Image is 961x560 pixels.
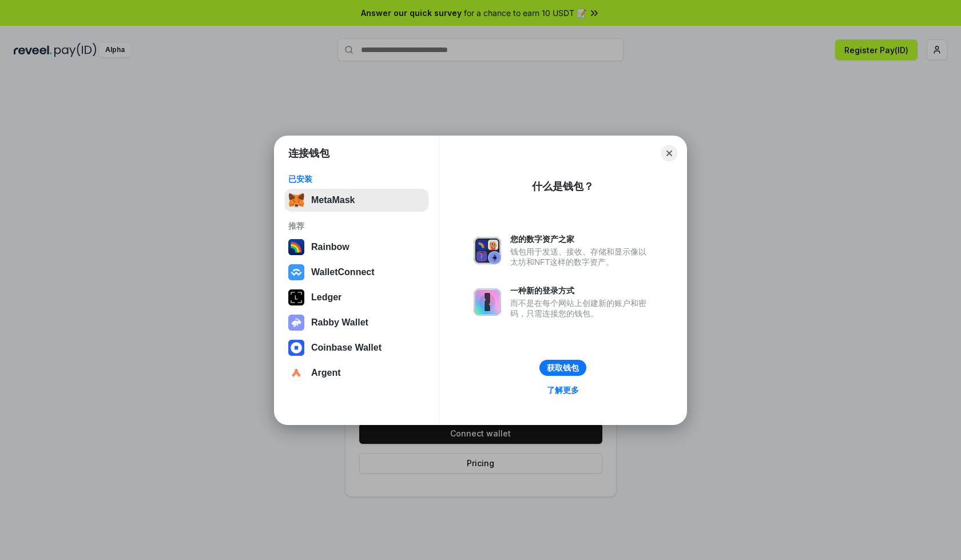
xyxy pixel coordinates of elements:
[661,145,677,161] button: Close
[288,264,304,280] img: svg+xml,%3Csvg%20width%3D%2228%22%20height%3D%2228%22%20viewBox%3D%220%200%2028%2028%22%20fill%3D...
[288,340,304,356] img: svg+xml,%3Csvg%20width%3D%2228%22%20height%3D%2228%22%20viewBox%3D%220%200%2028%2028%22%20fill%3D...
[474,288,501,316] img: svg+xml,%3Csvg%20xmlns%3D%22http%3A%2F%2Fwww.w3.org%2F2000%2Fsvg%22%20fill%3D%22none%22%20viewBox...
[285,311,428,334] button: Rabby Wallet
[285,236,428,259] button: Rainbow
[285,189,428,212] button: MetaMask
[510,234,652,244] div: 您的数字资产之家
[288,315,304,331] img: svg+xml,%3Csvg%20xmlns%3D%22http%3A%2F%2Fwww.w3.org%2F2000%2Fsvg%22%20fill%3D%22none%22%20viewBox...
[311,368,341,378] div: Argent
[311,343,382,353] div: Coinbase Wallet
[532,180,594,193] div: 什么是钱包？
[474,237,501,264] img: svg+xml,%3Csvg%20xmlns%3D%22http%3A%2F%2Fwww.w3.org%2F2000%2Fsvg%22%20fill%3D%22none%22%20viewBox...
[311,242,350,252] div: Rainbow
[288,289,304,305] img: svg+xml,%3Csvg%20xmlns%3D%22http%3A%2F%2Fwww.w3.org%2F2000%2Fsvg%22%20width%3D%2228%22%20height%3...
[288,239,304,255] img: svg+xml,%3Csvg%20width%3D%22120%22%20height%3D%22120%22%20viewBox%3D%220%200%20120%20120%22%20fil...
[285,261,428,284] button: WalletConnect
[285,286,428,309] button: Ledger
[311,317,368,328] div: Rabby Wallet
[510,247,652,267] div: 钱包用于发送、接收、存储和显示像以太坊和NFT这样的数字资产。
[285,336,428,359] button: Coinbase Wallet
[547,385,579,395] div: 了解更多
[311,195,355,205] div: MetaMask
[539,360,586,376] button: 获取钱包
[311,267,375,277] div: WalletConnect
[540,383,586,398] a: 了解更多
[510,285,652,296] div: 一种新的登录方式
[288,174,425,184] div: 已安装
[311,292,341,303] div: Ledger
[510,298,652,319] div: 而不是在每个网站上创建新的账户和密码，只需连接您的钱包。
[288,146,329,160] h1: 连接钱包
[288,192,304,208] img: svg+xml,%3Csvg%20fill%3D%22none%22%20height%3D%2233%22%20viewBox%3D%220%200%2035%2033%22%20width%...
[547,363,579,373] div: 获取钱包
[288,221,425,231] div: 推荐
[288,365,304,381] img: svg+xml,%3Csvg%20width%3D%2228%22%20height%3D%2228%22%20viewBox%3D%220%200%2028%2028%22%20fill%3D...
[285,362,428,384] button: Argent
